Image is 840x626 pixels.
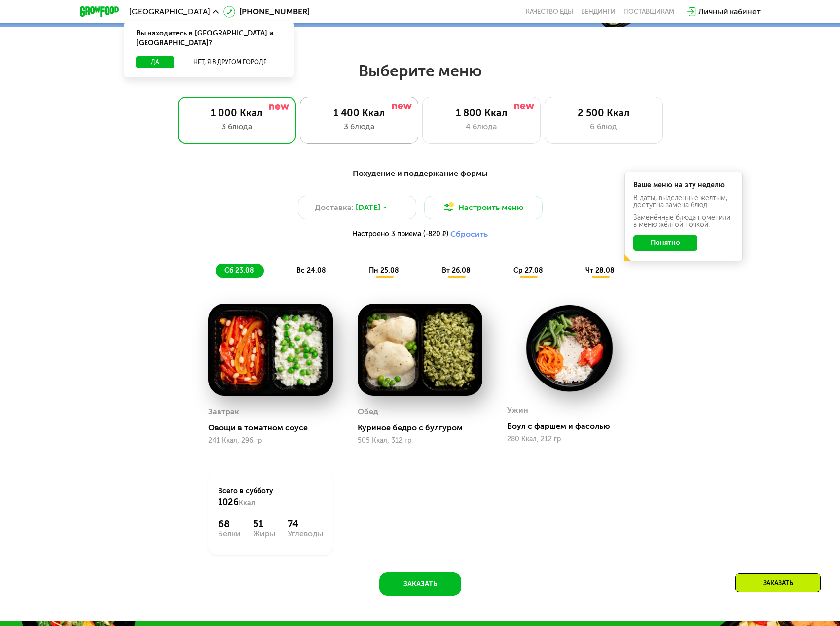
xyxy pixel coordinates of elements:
span: [DATE] [356,202,380,213]
button: Сбросить [450,229,488,239]
a: [PHONE_NUMBER] [223,6,310,18]
div: Завтрак [208,404,239,419]
span: [GEOGRAPHIC_DATA] [129,8,210,16]
div: 68 [218,518,241,530]
div: Похудение и поддержание формы [128,168,712,180]
div: Боул с фаршем и фасолью [507,421,640,431]
button: Заказать [379,572,461,596]
div: 280 Ккал, 212 гр [507,435,632,443]
span: ср 27.08 [513,266,543,275]
div: 241 Ккал, 296 гр [208,437,333,445]
div: 74 [288,518,323,530]
div: 6 блюд [555,121,653,133]
div: Жиры [253,530,275,538]
h2: Выберите меню [32,61,808,81]
a: Качество еды [526,8,573,16]
div: Ваше меню на эту неделю [633,182,734,189]
div: 3 блюда [310,121,408,133]
div: Обед [358,404,378,419]
div: Заказать [735,573,821,592]
a: Вендинги [581,8,616,16]
span: Доставка: [315,202,354,213]
span: вт 26.08 [442,266,471,275]
div: Личный кабинет [698,6,761,18]
div: поставщикам [623,8,674,16]
span: Настроено 3 приема (-820 ₽) [352,231,448,238]
span: 1026 [218,497,239,508]
span: чт 28.08 [585,266,615,275]
span: пн 25.08 [369,266,399,275]
span: вс 24.08 [296,266,326,275]
div: 1 400 Ккал [310,107,408,119]
div: Углеводы [288,530,323,538]
div: Всего в субботу [218,487,323,508]
div: В даты, выделенные желтым, доступна замена блюд. [633,195,734,209]
div: 1 800 Ккал [433,107,530,119]
span: Ккал [239,499,255,507]
div: 1 000 Ккал [188,107,286,119]
button: Да [136,56,174,68]
div: 4 блюда [433,121,530,133]
span: сб 23.08 [224,266,254,275]
div: Куриное бедро с булгуром [358,423,490,433]
div: Заменённые блюда пометили в меню жёлтой точкой. [633,214,734,228]
button: Нет, я в другом городе [178,56,282,68]
div: 51 [253,518,275,530]
div: Белки [218,530,241,538]
div: Ужин [507,403,528,417]
div: Вы находитесь в [GEOGRAPHIC_DATA] и [GEOGRAPHIC_DATA]? [124,21,294,56]
div: 3 блюда [188,121,286,133]
button: Понятно [633,235,697,251]
button: Настроить меню [424,196,543,219]
div: 505 Ккал, 312 гр [358,437,482,445]
div: Овощи в томатном соусе [208,423,341,433]
div: 2 500 Ккал [555,107,653,119]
